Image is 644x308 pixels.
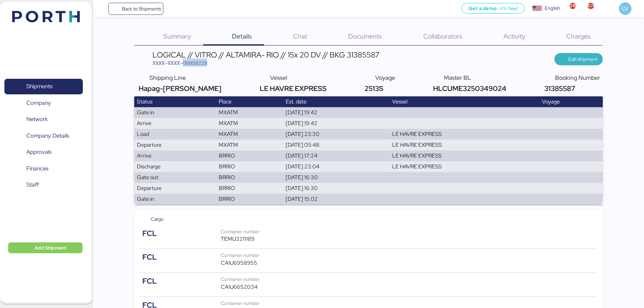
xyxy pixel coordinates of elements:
[283,129,389,140] td: [DATE] 23:30
[283,150,389,161] td: [DATE] 17:24
[283,183,389,194] td: [DATE] 16:30
[270,74,287,81] span: Vessel
[26,180,39,190] span: Staff
[134,96,216,107] th: Status
[216,140,283,150] td: MXATM
[539,96,602,107] th: Voyage
[26,164,48,173] span: Finances
[216,118,283,129] td: MXATM
[283,118,389,129] td: [DATE] 19:42
[363,84,383,93] span: 2513S
[137,84,221,93] span: Hapag-[PERSON_NAME]
[142,252,221,263] div: FCL
[566,32,591,41] span: Charges
[134,107,216,118] td: Gate in
[4,161,83,176] a: Finances
[283,194,389,205] td: [DATE] 15:02
[283,172,389,183] td: [DATE] 16:30
[34,244,66,252] span: Add Shipment
[134,194,216,205] td: Gate in
[216,96,283,107] th: Place
[216,161,283,172] td: BRRIO
[423,32,462,41] span: Collaborators
[568,55,597,63] span: Edit shipment
[4,112,83,127] a: Network
[221,259,267,267] div: CAIU6958955
[26,131,69,141] span: Company Details
[293,32,307,41] span: Chat
[134,161,216,172] td: Discharge
[216,129,283,140] td: MXATM
[221,228,267,235] div: Container number
[283,140,389,150] td: [DATE] 05:48
[26,114,48,124] span: Network
[142,228,221,239] div: FCL
[283,96,389,107] th: Est. date
[389,150,539,161] td: LE HAVRE EXPRESS
[4,128,83,143] a: Company Details
[163,32,191,41] span: Summary
[216,107,283,118] td: MXATM
[97,3,109,15] button: Menu
[503,32,525,41] span: Activity
[109,3,164,15] a: Back to Shipments
[4,95,83,111] a: Company
[221,252,267,259] div: Container number
[216,183,283,194] td: BRRIO
[543,84,575,93] span: 31385587
[555,74,600,81] span: Booking Number
[4,79,83,94] a: Shipments
[283,107,389,118] td: [DATE] 19:42
[26,98,51,108] span: Company
[554,53,603,65] button: Edit shipment
[545,5,560,12] div: English
[149,74,186,81] span: Shipping Line
[26,81,52,91] span: Shipments
[622,4,628,13] span: LV
[221,283,267,291] div: CAIU6652034
[389,140,539,150] td: LE HAVRE EXPRESS
[283,161,389,172] td: [DATE] 23:04
[216,194,283,205] td: BRRIO
[232,32,252,41] span: Details
[216,150,283,161] td: BRRIO
[142,276,221,287] div: FCL
[4,177,83,193] a: Staff
[221,300,267,307] div: Container number
[389,129,539,140] td: LE HAVRE EXPRESS
[134,183,216,194] td: Departure
[134,172,216,183] td: Gate out
[134,150,216,161] td: Arrive
[221,235,267,243] div: TEMU3211189
[431,84,506,93] span: HLCUME3250349024
[258,84,326,93] span: LE HAVRE EXPRESS
[152,60,207,66] span: XXXX-XXXX-O0050228
[8,242,82,253] button: Add Shipment
[348,32,382,41] span: Documents
[134,140,216,150] td: Departure
[134,118,216,129] td: Arrive
[389,96,539,107] th: Vessel
[4,144,83,160] a: Approvals
[26,147,51,157] span: Approvals
[122,5,161,13] span: Back to Shipments
[216,172,283,183] td: BRRIO
[375,74,395,81] span: Voyage
[444,74,471,81] span: Master BL
[221,276,267,283] div: Container number
[152,51,379,58] div: LOGICAL // VITRO // ALTAMIRA- RIO // 15x 20 DV // BKG 31385587
[389,161,539,172] td: LE HAVRE EXPRESS
[134,129,216,140] td: Load
[151,215,164,223] span: Cargo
